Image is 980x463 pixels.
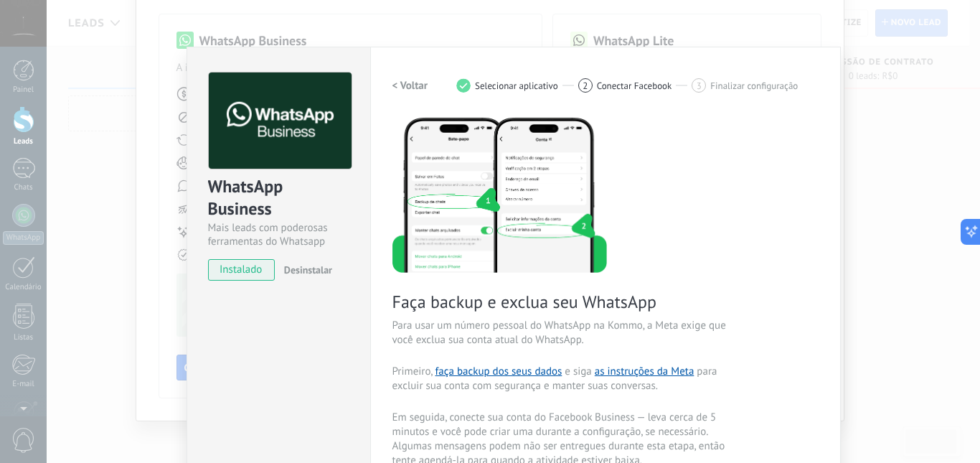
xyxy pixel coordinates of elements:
span: instalado [209,259,274,281]
a: as instruções da Meta [595,365,694,378]
span: Selecionar aplicativo [475,80,558,91]
img: delete personal phone [392,116,607,273]
a: faça backup dos seus dados [435,365,562,378]
h2: < Voltar [392,79,428,93]
img: logo_main.png [209,73,352,169]
span: Finalizar configuração [710,80,798,91]
span: Para usar um número pessoal do WhatsApp na Kommo, a Meta exige que você exclua sua conta atual do... [392,319,734,347]
span: Conectar Facebook [597,80,672,91]
button: < Voltar [392,73,428,98]
div: WhatsApp Business [208,175,349,221]
span: Primeiro, e siga para excluir sua conta com segurança e manter suas conversas. [392,365,734,393]
span: Faça backup e exclua seu WhatsApp [392,291,734,313]
div: Mais leads com poderosas ferramentas do Whatsapp [208,221,349,248]
span: Desinstalar [284,263,332,276]
button: Desinstalar [278,259,332,281]
span: 3 [697,80,702,92]
span: 2 [583,80,588,92]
